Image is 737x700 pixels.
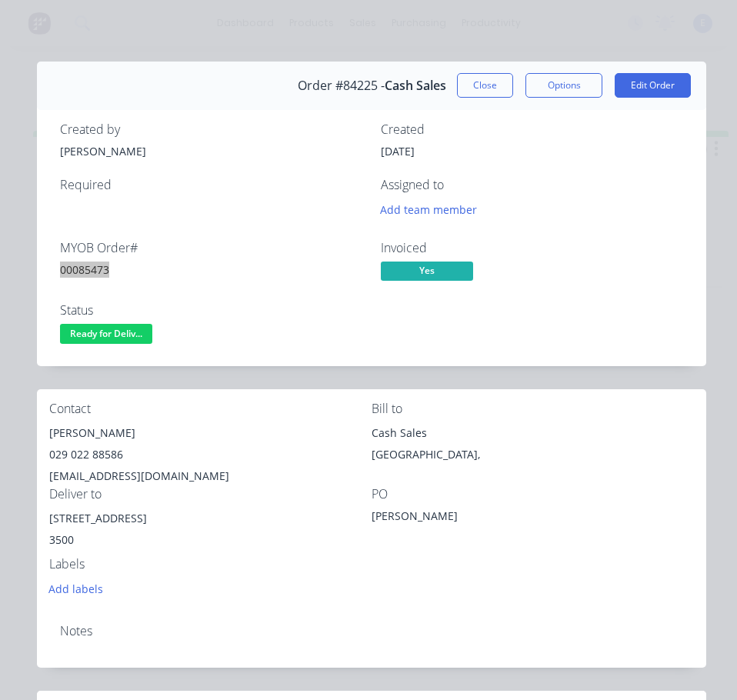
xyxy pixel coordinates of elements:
[372,444,694,465] div: [GEOGRAPHIC_DATA],
[381,199,485,220] button: Add team member
[60,241,362,255] div: MYOB Order #
[60,262,362,278] div: 00085473
[49,508,372,557] div: [STREET_ADDRESS]3500
[457,73,513,98] button: Close
[49,402,372,416] div: Contact
[49,557,372,572] div: Labels
[615,73,691,98] button: Edit Order
[381,178,683,192] div: Assigned to
[49,508,372,529] div: [STREET_ADDRESS]
[41,578,112,598] button: Add labels
[381,241,683,255] div: Invoiced
[525,73,602,98] button: Options
[385,78,446,93] span: Cash Sales
[49,422,372,444] div: [PERSON_NAME]
[60,303,362,318] div: Status
[60,324,152,343] span: Ready for Deliv...
[49,465,372,487] div: [EMAIL_ADDRESS][DOMAIN_NAME]
[372,402,694,416] div: Bill to
[60,324,152,347] button: Ready for Deliv...
[381,122,683,137] div: Created
[49,487,372,502] div: Deliver to
[60,178,362,192] div: Required
[381,144,415,158] span: [DATE]
[372,487,694,502] div: PO
[298,78,385,93] span: Order #84225 -
[372,199,485,220] button: Add team member
[49,422,372,487] div: [PERSON_NAME]029 022 88586[EMAIL_ADDRESS][DOMAIN_NAME]
[60,143,362,159] div: [PERSON_NAME]
[372,422,694,444] div: Cash Sales
[372,508,564,529] div: [PERSON_NAME]
[49,529,372,551] div: 3500
[381,262,473,281] span: Yes
[372,422,694,472] div: Cash Sales[GEOGRAPHIC_DATA],
[49,444,372,465] div: 029 022 88586
[60,624,683,638] div: Notes
[60,122,362,137] div: Created by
